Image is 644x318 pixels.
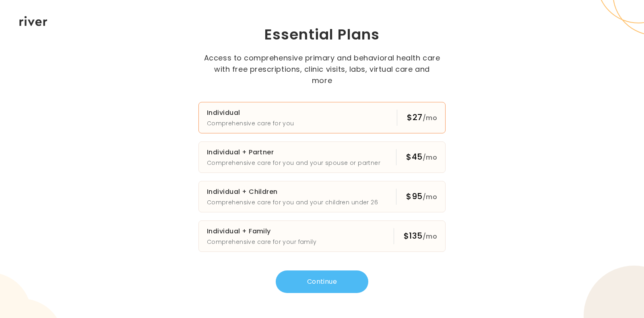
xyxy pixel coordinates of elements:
p: Comprehensive care for you [207,118,294,128]
button: Individual + FamilyComprehensive care for your family$135/mo [198,220,446,252]
div: $27 [407,112,437,124]
button: Continue [276,270,368,293]
span: /mo [423,153,437,162]
h3: Individual [207,107,294,118]
span: /mo [423,192,437,202]
p: Comprehensive care for you and your children under 26 [207,197,378,207]
p: Access to comprehensive primary and behavioral health care with free prescriptions, clinic visits... [203,52,441,86]
button: Individual + PartnerComprehensive care for you and your spouse or partner$45/mo [198,141,446,173]
button: IndividualComprehensive care for you$27/mo [198,102,446,133]
h3: Individual + Children [207,186,378,197]
button: Individual + ChildrenComprehensive care for you and your children under 26$95/mo [198,181,446,212]
span: /mo [423,232,437,241]
h3: Individual + Family [207,226,316,237]
div: $135 [404,230,437,242]
p: Comprehensive care for you and your spouse or partner [207,158,380,168]
div: $95 [406,191,437,203]
div: $45 [406,151,437,163]
h1: Essential Plans [167,25,477,44]
h3: Individual + Partner [207,147,380,158]
span: /mo [423,113,437,123]
p: Comprehensive care for your family [207,237,316,247]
